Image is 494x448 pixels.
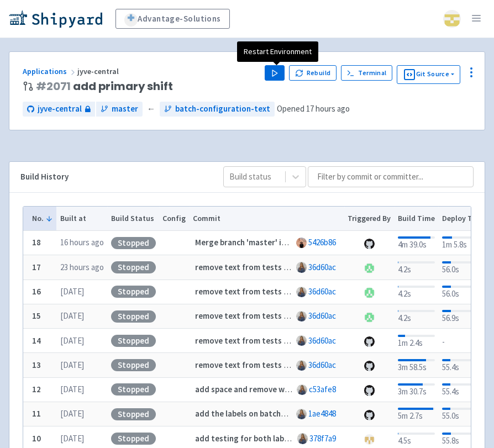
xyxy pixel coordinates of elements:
div: 5m 2.7s [398,405,435,423]
button: Rebuild [289,65,337,81]
span: batch-configuration-text [175,103,270,115]
time: 23 hours ago [60,262,104,272]
span: add primary shift [36,80,173,93]
button: Play [265,65,285,81]
a: Terminal [341,65,392,81]
a: 36d60ac [308,360,336,370]
div: Stopped [111,359,156,371]
div: 55.8s [442,430,485,447]
time: 16 hours ago [60,237,104,247]
strong: remove text from tests too [195,262,297,272]
div: Stopped [111,433,156,445]
time: [DATE] [60,286,84,297]
strong: Merge branch 'master' into batch-configuration-text [195,237,391,247]
strong: remove text from tests too [195,335,297,346]
div: 56.9s [442,308,485,325]
div: 3m 30.7s [398,381,435,398]
div: - [442,334,485,349]
a: #2071 [36,78,71,94]
a: c53afe8 [309,384,336,394]
a: 36d60ac [308,310,336,321]
span: Opened [277,103,350,114]
b: 10 [32,433,41,444]
a: 1ae4848 [308,408,336,419]
div: 1m 5.8s [442,234,485,251]
b: 18 [32,237,41,247]
div: 3m 58.5s [398,357,435,374]
b: 12 [32,384,41,394]
b: 13 [32,360,41,370]
th: Commit [190,207,344,231]
div: Stopped [111,286,156,298]
button: No. [32,213,53,224]
div: Stopped [111,261,156,273]
a: 36d60ac [308,286,336,297]
div: Build History [20,171,206,183]
th: Config [159,207,190,231]
time: [DATE] [60,384,84,394]
b: 14 [32,335,41,346]
div: 4.2s [398,283,435,301]
strong: remove text from tests too [195,310,297,321]
div: 56.0s [442,283,485,301]
b: 17 [32,262,41,272]
time: [DATE] [60,408,84,419]
time: 17 hours ago [306,103,350,114]
div: Stopped [111,237,156,249]
th: Build Time [395,207,439,231]
time: [DATE] [60,433,84,444]
div: 55.4s [442,381,485,398]
div: 56.0s [442,259,485,276]
div: Stopped [111,310,156,323]
span: jyve-central [38,103,82,115]
b: 11 [32,408,41,419]
th: Build Status [107,207,159,231]
div: 4.2s [398,259,435,276]
b: 16 [32,286,41,297]
strong: remove text from tests too [195,360,297,370]
strong: add testing for both labels [195,433,295,444]
div: 55.0s [442,405,485,423]
time: [DATE] [60,360,84,370]
div: Stopped [111,383,156,396]
div: 1m 2.4s [398,333,435,350]
span: ← [147,103,155,115]
b: 15 [32,310,41,321]
a: 36d60ac [308,335,336,346]
strong: remove text from tests too [195,286,297,297]
strong: add space and remove words after optimize [195,384,358,394]
strong: add the labels on batchdetails [195,408,307,419]
a: batch-configuration-text [160,102,275,117]
div: 4.5s [398,430,435,447]
th: Triggered By [344,207,395,231]
div: 4m 39.0s [398,234,435,251]
input: Filter by commit or committer... [308,166,474,187]
span: master [112,103,138,115]
a: 378f7a9 [309,433,336,444]
div: Stopped [111,335,156,347]
time: [DATE] [60,310,84,321]
div: 4.2s [398,308,435,325]
time: [DATE] [60,335,84,346]
div: 55.4s [442,357,485,374]
a: Applications [23,66,77,76]
a: jyve-central [23,102,95,117]
a: 36d60ac [308,262,336,272]
a: master [96,102,143,117]
img: Shipyard logo [9,10,102,28]
div: Stopped [111,408,156,420]
a: Advantage-Solutions [115,9,230,29]
th: Deploy Time [438,207,488,231]
span: jyve-central [77,66,120,76]
button: Git Source [397,65,460,84]
th: Built at [56,207,107,231]
a: 5426b86 [308,237,336,247]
